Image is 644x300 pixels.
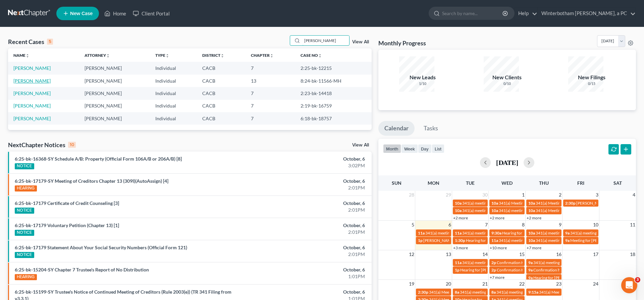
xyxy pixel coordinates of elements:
span: 2:30p [565,201,576,206]
a: Client Portal [129,7,173,19]
span: 20 [445,280,452,288]
a: [PERSON_NAME] [13,65,51,71]
span: 10a [491,201,498,206]
h3: Monthly Progress [378,39,426,47]
span: 18 [629,250,636,258]
span: 19 [408,280,415,288]
i: unfold_more [106,54,110,58]
span: 11 [629,221,636,229]
span: 14 [482,250,488,258]
td: 7 [246,87,295,99]
span: 2:30p [418,290,428,295]
td: Individual [150,112,197,125]
span: 9a [528,275,533,280]
a: Tasks [418,121,444,136]
span: 11a [418,230,425,235]
span: 341(a) Meeting for [PERSON_NAME] and [PERSON_NAME] [536,208,640,213]
span: Hearing for [PERSON_NAME] and [PERSON_NAME] [466,238,558,243]
td: Individual [150,75,197,87]
span: 21 [482,280,488,288]
span: 341(a) meeting for [PERSON_NAME] [462,230,527,235]
td: [PERSON_NAME] [79,87,150,99]
span: 15 [519,250,525,258]
button: list [432,144,444,153]
span: 4 [632,191,636,199]
span: 16 [555,250,562,258]
td: 8:24-bk-11566-MH [295,75,372,87]
span: Hearing for [PERSON_NAME] and [PERSON_NAME] [502,230,594,235]
td: CACB [197,112,246,125]
span: 7 [484,221,488,229]
span: Wed [501,180,513,186]
td: 7 [246,100,295,112]
div: Recent Cases [8,38,53,46]
div: October, 6 [253,200,365,207]
td: 2:25-bk-12215 [295,62,372,74]
td: CACB [197,87,246,99]
div: 10 [68,142,76,148]
span: 17 [592,250,599,258]
span: 10a [528,201,535,206]
a: +3 more [453,245,468,250]
input: Search by name... [442,7,503,19]
a: +10 more [490,245,507,250]
div: 1/10 [399,81,446,86]
span: 13 [445,250,452,258]
span: 29 [445,191,452,199]
div: 0/15 [568,81,615,86]
span: 30 [482,191,488,199]
span: 9:30a [491,230,501,235]
span: 3 [635,277,640,283]
span: 341(a) meeting for [PERSON_NAME] [462,208,527,213]
div: 2:01PM [253,207,365,213]
span: 341(a) Meeting for [PERSON_NAME] & [PERSON_NAME] [499,201,599,206]
span: 9a [528,260,533,265]
a: [PERSON_NAME] [13,103,51,109]
a: Help [515,7,537,19]
button: day [418,144,432,153]
span: Confirmation Hearing for Avinash [PERSON_NAME] [497,260,588,265]
span: 9 [558,221,562,229]
div: October, 6 [253,178,365,184]
span: 10a [455,208,462,213]
span: 1p [418,238,423,243]
div: NOTICE [15,163,34,169]
td: 7 [246,112,295,125]
a: [PERSON_NAME] [13,90,51,96]
i: unfold_more [270,54,274,58]
span: 341(a) Meeting for [PERSON_NAME] and [PERSON_NAME] [539,290,644,295]
span: 12 [408,250,415,258]
span: Sat [613,180,622,186]
span: 2 [558,191,562,199]
div: 3:02PM [253,162,365,169]
span: 341(a) meeting for [PERSON_NAME] [536,230,600,235]
span: 341(a) meeting for Bravado Partners LLC [499,238,570,243]
div: HEARING [15,274,37,280]
button: week [401,144,418,153]
td: 2:23-bk-14418 [295,87,372,99]
span: New Case [70,11,93,16]
div: 2:01PM [253,251,365,258]
span: 10a [455,201,462,206]
span: 8a [455,290,459,295]
span: 3 [595,191,599,199]
a: +2 more [453,215,468,220]
div: NOTICE [15,208,34,214]
span: 2p [491,267,496,272]
div: October, 6 [253,289,365,295]
span: 341(a) meeting for [PERSON_NAME] [462,201,527,206]
span: 11a [455,260,462,265]
div: 2:01PM [253,184,365,191]
div: 2:01PM [253,229,365,235]
span: 341(a) meeting for [PERSON_NAME] and [PERSON_NAME] [533,260,638,265]
span: Hearing for [PERSON_NAME] [460,267,513,272]
h2: [DATE] [496,159,518,166]
span: 9a [528,267,533,272]
div: New Leads [399,74,446,81]
td: Individual [150,100,197,112]
td: 13 [246,75,295,87]
a: Home [101,7,129,19]
span: 9a [565,230,570,235]
td: CACB [197,100,246,112]
a: Nameunfold_more [13,53,30,58]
